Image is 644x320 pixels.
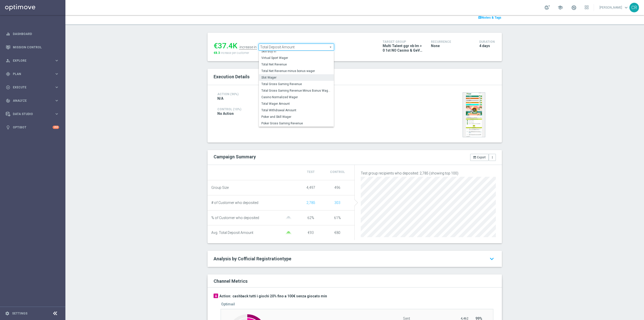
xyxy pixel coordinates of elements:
span: Analysis by Cofficial Registrationtype [214,256,291,261]
span: Execution Details [214,74,250,79]
button: person_search Explore keyboard_arrow_right [6,59,59,63]
p: Test group recipients who deposited: 2,785 (showing top 100) [361,171,496,175]
h5: Optimail [221,302,235,306]
span: Casino Normalized Wager [261,95,331,99]
button: gps_fixed Plan keyboard_arrow_right [6,72,59,76]
span: Data Studio [13,113,54,116]
span: €93 [308,231,314,235]
a: [PERSON_NAME]keyboard_arrow_down [599,4,629,11]
h4: Target Group [383,40,423,44]
div: CR [629,3,639,12]
span: Skill Buy In [261,49,331,53]
span: Slot Wager [261,76,331,80]
div: +10 [53,126,59,129]
span: Total Net Revenue [261,62,331,66]
div: Explore [6,58,54,63]
i: person_search [6,58,10,63]
span: # of Customer who deposited [211,201,258,205]
span: 496 [334,186,340,190]
i: keyboard_arrow_right [54,98,59,103]
i: settings [5,311,10,316]
div: Data Studio [6,112,54,116]
button: open_in_browser Export [470,154,489,161]
span: Total Net Revenue minus bonus wager [261,69,331,73]
h4: Recurrence [431,40,472,44]
span: Test [307,170,315,174]
i: track_changes [6,98,10,103]
div: Channel Metrics [214,277,499,284]
h4: Duration [479,40,496,44]
div: Dashboard [6,27,59,41]
span: Avg. Total Deposit Amount [211,231,253,235]
span: keyboard_arrow_down [623,5,629,10]
span: school [557,5,563,10]
span: 62% [307,216,314,220]
i: open_in_browser [473,156,476,159]
span: increase per customer [221,51,249,55]
a: Analysis by Cofficial Registrationtype keyboard_arrow_down [214,256,496,262]
span: Plan [13,73,54,76]
span: €80 [334,231,340,235]
span: % of Customer who deposited [211,216,259,220]
span: Virtual Sport Wager [261,56,331,60]
i: play_circle_outline [6,85,10,90]
a: chatNotes & Tags [478,15,502,20]
i: keyboard_arrow_right [54,85,59,90]
h4: Control (10%) [217,108,398,111]
a: Settings [12,312,27,315]
h2: Channel Metrics [214,278,248,284]
i: keyboard_arrow_down [488,254,496,263]
div: €37.4K [214,41,237,50]
h2: Campaign Summary [214,154,256,159]
button: play_circle_outline Execute keyboard_arrow_right [6,85,59,89]
span: Show unique customers [334,201,340,205]
span: Control [330,170,345,174]
span: Show unique customers [306,201,315,205]
i: keyboard_arrow_right [54,112,59,116]
button: more_vert [489,154,496,161]
span: €8.3 [214,51,220,55]
i: keyboard_arrow_right [54,72,59,76]
span: 4 days [479,44,490,48]
span: 4,497 [306,186,315,190]
i: equalizer [6,32,10,36]
span: None [431,44,440,48]
h3: Action: [219,294,231,298]
i: keyboard_arrow_right [54,58,59,63]
i: gps_fixed [6,72,10,76]
span: Group Size [211,186,229,190]
div: A [214,294,218,298]
span: Total Withdrawal Amount [261,108,331,112]
span: 61% [334,216,341,220]
img: 35057.jpeg [463,92,485,137]
h3: cashback tutti i giochi 20% fino a 100€ senza giocato min [232,294,327,298]
button: track_changes Analyze keyboard_arrow_right [6,99,59,103]
div: increase in [239,45,257,50]
span: Multi Talent ggr nb lm > 0 1st NO Casino & GeV [PERSON_NAME] [383,44,423,53]
span: Poker and Skill Wager [261,115,331,119]
span: Execute [13,86,54,89]
div: equalizer Dashboard [6,32,59,36]
a: Mission Control [13,41,59,54]
button: Data Studio keyboard_arrow_right [6,112,59,116]
div: Plan [6,72,54,76]
i: chat [478,16,482,19]
span: Analyze [13,99,54,102]
span: N/A [217,96,223,101]
button: Mission Control [6,45,59,49]
div: Execute [6,85,54,90]
span: No Action [217,111,234,116]
h4: Action (90%) [217,92,257,96]
button: lightbulb Optibot +10 [6,125,59,129]
img: gaussianGrey.svg [284,216,294,220]
span: Total Gross Gaming Revenue [261,82,331,86]
span: Explore [13,59,54,62]
div: Optibot [6,121,59,134]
